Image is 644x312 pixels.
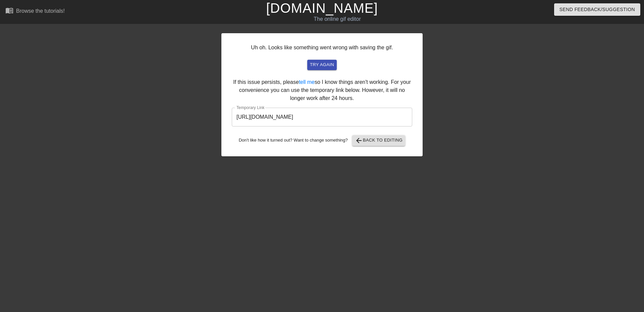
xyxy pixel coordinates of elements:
[5,6,13,14] span: menu_book
[221,33,423,156] div: Uh oh. Looks like something went wrong with saving the gif. If this issue persists, please so I k...
[355,137,363,145] span: arrow_back
[355,137,403,145] span: Back to Editing
[5,6,65,17] a: Browse the tutorials!
[307,60,337,70] button: try again
[16,8,65,14] div: Browse the tutorials!
[232,135,412,146] div: Don't like how it turned out? Want to change something?
[559,5,635,14] span: Send Feedback/Suggestion
[299,79,315,85] a: tell me
[310,61,334,69] span: try again
[352,135,406,146] button: Back to Editing
[232,108,412,126] input: bare
[218,15,457,23] div: The online gif editor
[554,3,640,16] button: Send Feedback/Suggestion
[266,1,378,15] a: [DOMAIN_NAME]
